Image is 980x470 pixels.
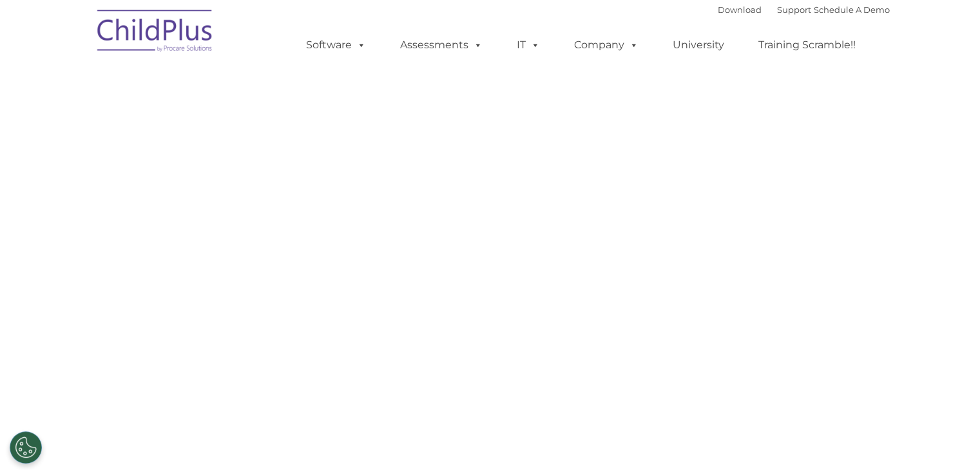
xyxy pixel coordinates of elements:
[504,32,553,58] a: IT
[777,5,811,15] a: Support
[916,408,980,470] iframe: Chat Widget
[561,32,651,58] a: Company
[10,431,42,464] button: Cookies Settings
[745,32,869,58] a: Training Scramble!!
[814,5,890,15] a: Schedule A Demo
[718,5,890,15] font: |
[387,32,495,58] a: Assessments
[293,32,379,58] a: Software
[660,32,737,58] a: University
[91,1,220,65] img: ChildPlus by Procare Solutions
[718,5,762,15] a: Download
